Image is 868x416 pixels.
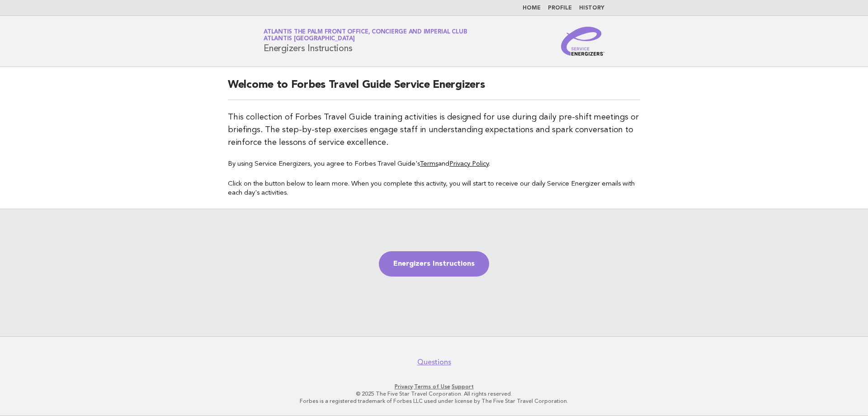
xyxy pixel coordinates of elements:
[264,36,355,42] span: Atlantis [GEOGRAPHIC_DATA]
[157,383,711,390] p: · ·
[264,29,467,42] a: Atlantis The Palm Front Office, Concierge and Imperial ClubAtlantis [GEOGRAPHIC_DATA]
[228,180,640,198] p: Click on the button below to learn more. When you complete this activity, you will start to recei...
[449,161,489,167] a: Privacy Policy
[414,383,450,390] a: Terms of Use
[228,111,640,149] p: This collection of Forbes Travel Guide training activities is designed for use during daily pre-s...
[561,27,604,56] img: Service Energizers
[579,5,604,11] a: History
[264,29,467,53] h1: Energizers Instructions
[452,383,474,390] a: Support
[157,397,711,405] p: Forbes is a registered trademark of Forbes LLC used under license by The Five Star Travel Corpora...
[228,78,640,100] h2: Welcome to Forbes Travel Guide Service Energizers
[379,251,489,277] a: Energizers Instructions
[523,5,541,11] a: Home
[417,358,451,367] a: Questions
[157,390,711,397] p: © 2025 The Five Star Travel Corporation. All rights reserved.
[420,161,438,167] a: Terms
[548,5,572,11] a: Profile
[228,160,640,169] p: By using Service Energizers, you agree to Forbes Travel Guide's and .
[395,383,413,390] a: Privacy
